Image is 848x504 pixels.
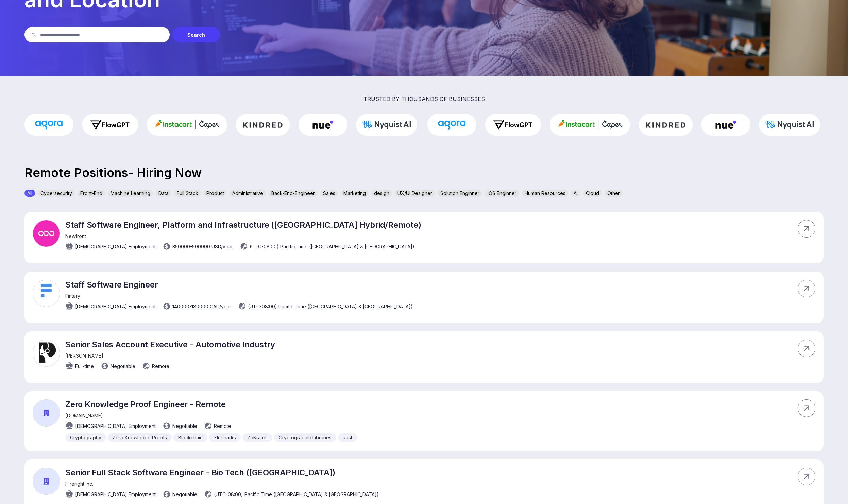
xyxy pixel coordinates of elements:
[65,280,413,290] p: Staff Software Engineer
[214,422,231,430] span: Remote
[320,190,338,197] div: Sales
[65,233,86,239] span: Newfront
[204,190,227,197] div: Product
[156,190,171,197] div: Data
[522,190,568,197] div: Human Resources
[395,190,435,197] div: UX/UI Designer
[341,190,369,197] div: Marketing
[371,190,392,197] div: design
[605,190,623,197] div: Other
[250,243,414,250] span: (UTC-08:00) Pacific Time ([GEOGRAPHIC_DATA] & [GEOGRAPHIC_DATA])
[78,190,105,197] div: Front-End
[111,363,135,370] span: Negotiable
[65,468,379,477] p: Senior Full Stack Software Engineer - Bio Tech ([GEOGRAPHIC_DATA])
[248,303,413,310] span: (UTC-08:00) Pacific Time ([GEOGRAPHIC_DATA] & [GEOGRAPHIC_DATA])
[24,190,35,197] div: All
[65,220,421,230] p: Staff Software Engineer, Platform and Infrastructure ([GEOGRAPHIC_DATA] Hybrid/Remote)
[230,190,266,197] div: Administrative
[274,433,336,442] div: Cryptographic Libraries
[65,340,275,349] p: Senior Sales Account Executive - Automotive Industry
[75,491,156,498] span: [DEMOGRAPHIC_DATA] Employment
[152,363,169,370] span: Remote
[75,363,94,370] span: Full-time
[242,433,272,442] div: ZoKrates
[75,422,156,430] span: [DEMOGRAPHIC_DATA] Employment
[172,303,231,310] span: 140000 - 180000 CAD /year
[65,413,103,418] span: [DOMAIN_NAME]
[65,481,93,487] span: Hireright Inc.
[571,190,580,197] div: AI
[209,433,241,442] div: Zk-snarks
[338,433,357,442] div: Rust
[38,190,75,197] div: Cybersecurity
[174,190,201,197] div: Full Stack
[65,353,103,359] span: [PERSON_NAME]
[75,243,156,250] span: [DEMOGRAPHIC_DATA] Employment
[65,433,106,442] div: Cryptography
[173,433,207,442] div: Blockchain
[438,190,482,197] div: Solution Enginner
[172,491,197,498] span: Negotiable
[108,433,172,442] div: Zero Knowledge Proofs
[172,243,233,250] span: 350000 - 500000 USD /year
[583,190,602,197] div: Cloud
[214,491,379,498] span: (UTC-08:00) Pacific Time ([GEOGRAPHIC_DATA] & [GEOGRAPHIC_DATA])
[172,27,220,42] div: Search
[65,399,357,409] p: Zero Knowledge Proof Engineer - Remote
[65,293,80,299] span: Fintary
[75,303,156,310] span: [DEMOGRAPHIC_DATA] Employment
[485,190,519,197] div: iOS Enginner
[108,190,153,197] div: Machine Learning
[269,190,318,197] div: Back-End-Engineer
[172,422,197,430] span: Negotiable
